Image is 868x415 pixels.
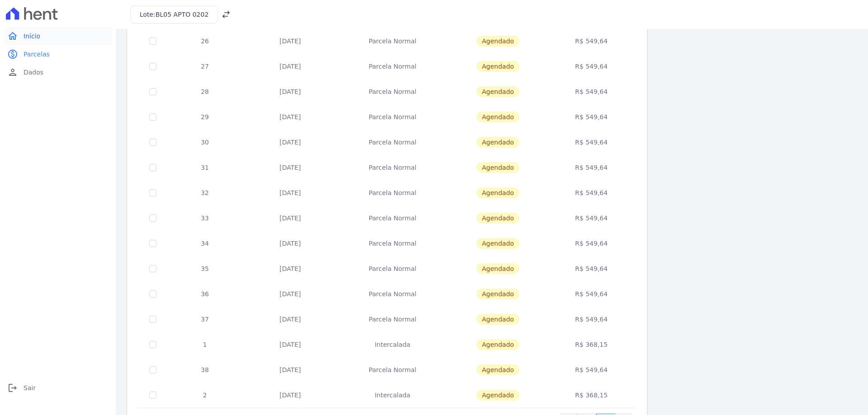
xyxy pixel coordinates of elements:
td: R$ 549,64 [549,307,634,332]
td: R$ 549,64 [549,155,634,180]
td: R$ 549,64 [549,104,634,130]
td: R$ 368,15 [549,382,634,408]
span: Agendado [476,187,519,198]
td: [DATE] [242,155,338,180]
td: 35 [167,256,242,281]
td: Parcela Normal [338,256,447,281]
td: 38 [167,357,242,382]
td: [DATE] [242,130,338,155]
td: Intercalada [338,382,447,408]
td: R$ 549,64 [549,205,634,231]
span: Agendado [476,36,519,47]
a: logoutSair [4,379,112,397]
td: [DATE] [242,332,338,357]
td: [DATE] [242,79,338,104]
td: [DATE] [242,382,338,408]
td: [DATE] [242,104,338,130]
span: Agendado [476,137,519,148]
span: Agendado [476,314,519,325]
span: Agendado [476,213,519,224]
td: 31 [167,155,242,180]
a: homeInício [4,27,112,45]
td: R$ 549,64 [549,231,634,256]
td: Parcela Normal [338,54,447,79]
h3: Lote: [140,10,208,19]
td: Parcela Normal [338,231,447,256]
span: Agendado [476,86,519,97]
td: 32 [167,180,242,205]
span: Agendado [476,289,519,299]
span: Agendado [476,263,519,274]
td: Parcela Normal [338,180,447,205]
td: R$ 549,64 [549,256,634,281]
td: [DATE] [242,256,338,281]
i: home [7,31,18,42]
td: [DATE] [242,357,338,382]
td: 27 [167,54,242,79]
td: [DATE] [242,231,338,256]
td: Parcela Normal [338,205,447,231]
a: paidParcelas [4,45,112,63]
td: 2 [167,382,242,408]
span: Agendado [476,364,519,375]
td: 28 [167,79,242,104]
span: Agendado [476,162,519,173]
td: R$ 368,15 [549,332,634,357]
td: Parcela Normal [338,130,447,155]
td: Parcela Normal [338,357,447,382]
td: [DATE] [242,28,338,54]
span: Agendado [476,238,519,249]
td: R$ 549,64 [549,281,634,307]
td: [DATE] [242,281,338,307]
span: BL05 APTO 0202 [156,11,208,18]
td: Parcela Normal [338,155,447,180]
span: Início [24,32,40,41]
i: person [7,67,18,78]
td: 37 [167,307,242,332]
td: 36 [167,281,242,307]
td: 34 [167,231,242,256]
td: 26 [167,28,242,54]
span: Agendado [476,339,519,350]
span: Agendado [476,390,519,401]
a: personDados [4,63,112,81]
td: R$ 549,64 [549,54,634,79]
td: 33 [167,205,242,231]
span: Parcelas [24,50,50,59]
td: Parcela Normal [338,307,447,332]
i: logout [7,382,18,393]
td: 30 [167,130,242,155]
td: [DATE] [242,54,338,79]
td: [DATE] [242,180,338,205]
td: R$ 549,64 [549,357,634,382]
i: paid [7,49,18,60]
td: Intercalada [338,332,447,357]
td: R$ 549,64 [549,79,634,104]
td: Parcela Normal [338,104,447,130]
span: Agendado [476,112,519,122]
td: [DATE] [242,307,338,332]
span: Dados [24,68,43,77]
td: [DATE] [242,205,338,231]
td: R$ 549,64 [549,28,634,54]
td: 1 [167,332,242,357]
td: R$ 549,64 [549,180,634,205]
td: Parcela Normal [338,79,447,104]
span: Sair [24,383,36,392]
td: 29 [167,104,242,130]
td: R$ 549,64 [549,130,634,155]
span: Agendado [476,61,519,72]
td: Parcela Normal [338,28,447,54]
td: Parcela Normal [338,281,447,307]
